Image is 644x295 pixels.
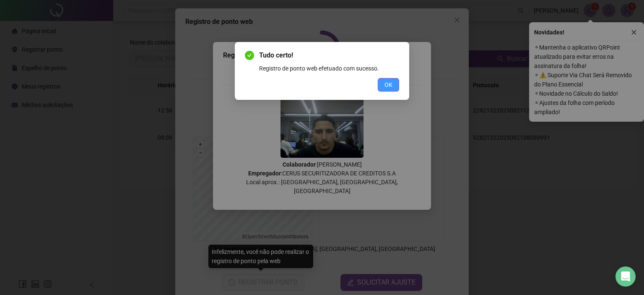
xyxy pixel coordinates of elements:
[259,64,399,73] div: Registro de ponto web efetuado com sucesso.
[384,80,392,89] span: OK
[245,51,254,60] span: check-circle
[259,50,399,60] span: Tudo certo!
[378,78,399,91] button: OK
[615,266,636,287] div: Open Intercom Messenger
